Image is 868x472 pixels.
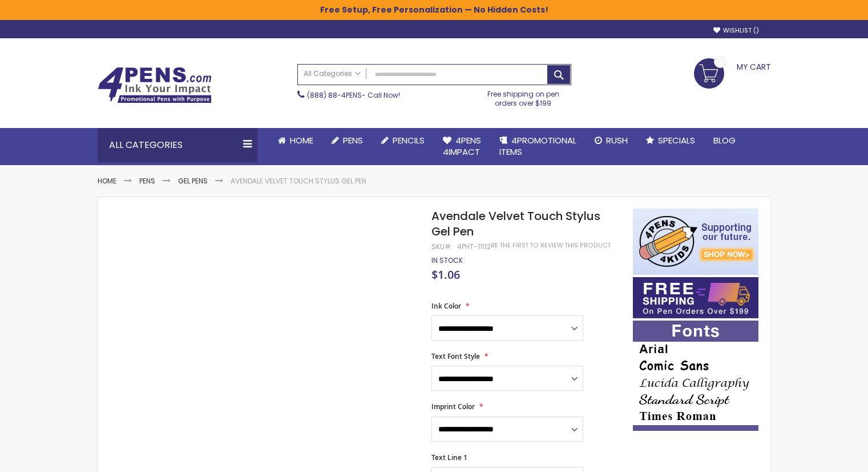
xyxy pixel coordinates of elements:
[290,134,313,146] span: Home
[633,277,758,318] img: Free shipping on orders over $199
[457,242,491,251] div: 4PHT-11112
[431,301,461,311] span: Ink Color
[372,128,434,153] a: Pencils
[658,134,695,146] span: Specials
[443,134,481,158] span: 4Pens 4impact
[307,90,400,100] span: - Call Now!
[304,69,361,78] span: All Categories
[307,90,362,100] a: (888) 88-4PENS
[98,176,116,186] a: Home
[586,128,637,153] a: Rush
[499,134,576,158] span: 4PROMOTIONAL ITEMS
[491,241,611,250] a: Be the first to review this product
[431,267,460,282] span: $1.06
[713,134,736,146] span: Blog
[269,128,322,153] a: Home
[713,26,759,35] a: Wishlist
[139,176,155,186] a: Pens
[231,177,366,186] li: Avendale Velvet Touch Stylus Gel Pen
[490,128,586,165] a: 4PROMOTIONALITEMS
[98,67,212,103] img: 4Pens Custom Pens and Promotional Products
[431,208,600,239] span: Avendale Velvet Touch Stylus Gel Pen
[431,453,467,462] span: Text Line 1
[431,351,480,361] span: Text Font Style
[475,85,571,108] div: Free shipping on pen orders over $199
[633,209,758,275] img: 4pens 4 kids
[633,321,758,431] img: font-personalization-examples
[606,134,628,146] span: Rush
[637,128,704,153] a: Specials
[343,134,363,146] span: Pens
[393,134,425,146] span: Pencils
[431,256,463,265] div: Availability
[431,402,475,411] span: Imprint Color
[434,128,490,165] a: 4Pens4impact
[298,65,366,83] a: All Categories
[178,176,208,186] a: Gel Pens
[98,128,257,162] div: All Categories
[322,128,372,153] a: Pens
[704,128,745,153] a: Blog
[431,242,453,251] strong: SKU
[431,255,463,265] span: In stock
